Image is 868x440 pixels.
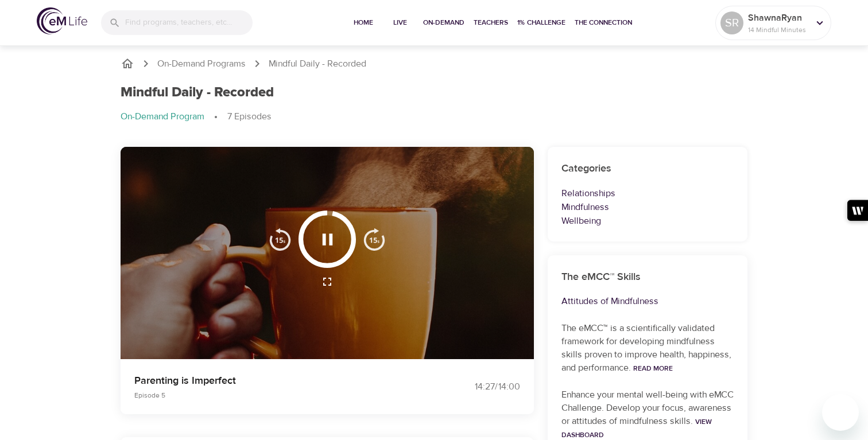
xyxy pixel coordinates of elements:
a: Read More [633,364,673,373]
input: Find programs, teachers, etc... [125,10,253,35]
nav: breadcrumb [121,110,747,124]
span: Live [386,17,414,29]
p: Episode 5 [134,390,420,400]
iframe: Button to launch messaging window [822,394,859,431]
img: 15s_next.svg [363,228,386,251]
nav: breadcrumb [121,57,747,71]
img: logo [37,7,87,34]
p: Mindful Daily - Recorded [269,57,366,71]
h1: Mindful Daily - Recorded [121,84,274,101]
img: 15s_prev.svg [269,228,292,251]
p: 14 Mindful Minutes [748,25,809,35]
p: Relationships [561,186,734,200]
p: ShawnaRyan [748,11,809,25]
span: On-Demand [423,17,464,29]
p: Attitudes of Mindfulness [561,294,734,308]
a: On-Demand Programs [157,57,246,71]
h6: Categories [561,161,734,177]
span: 1% Challenge [517,17,565,29]
p: Wellbeing [561,214,734,228]
p: Parenting is Imperfect [134,373,420,388]
p: 7 Episodes [227,110,272,123]
span: Teachers [474,17,508,29]
p: The eMCC™ is a scientifically validated framework for developing mindfulness skills proven to imp... [561,322,734,375]
div: 14:27 / 14:00 [434,380,520,394]
p: Mindfulness [561,200,734,214]
span: The Connection [575,17,632,29]
p: On-Demand Program [121,110,204,123]
a: View Dashboard [561,417,712,439]
h6: The eMCC™ Skills [561,269,734,286]
div: SR [720,11,743,34]
span: Home [350,17,377,29]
